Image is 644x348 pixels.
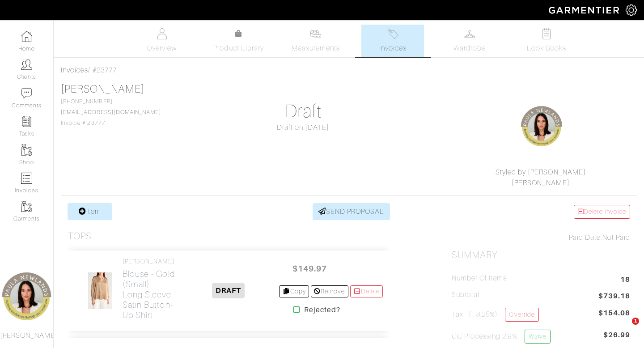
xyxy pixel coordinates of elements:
[452,308,539,322] h5: Tax ( : 8.25%)
[279,285,309,297] a: Copy
[453,43,486,54] span: Wardrobe
[464,28,475,39] img: wardrobe-487a4870c1b7c33e795ec22d11cfc2ed9d08956e64fb3008fe2437562e282088.svg
[156,28,167,39] img: basicinfo-40fd8af6dae0f16599ec9e87c0ef1c0a1fdea2edbe929e3d69a839185d80c458.svg
[208,29,270,54] a: Product Library
[626,4,637,16] img: gear-icon-white-bd11855cb880d31180b6d7d6211b90ccbf57a29d726f0c71d8c61bd08dd39cc2.png
[574,205,630,219] a: Delete Invoice
[569,233,602,242] span: Paid Date:
[544,2,626,18] img: garmentier-logo-header-white-b43fb05a5012e4ada735d5af1a66efaba907eab6374d6393d1fbf88cb4ef424d.png
[21,116,32,127] img: reminder-icon-8004d30b9f0a5d33ae49ab947aed9ed385cf756f9e5892f1edd6e32f2345188e.png
[515,25,578,57] a: Look Books
[311,285,348,297] a: Remove
[598,291,630,303] span: $739.18
[123,269,178,320] h2: Blouse - gold (small) Long Sleeve Satin Button-Up Shirt
[61,109,161,115] a: [EMAIL_ADDRESS][DOMAIN_NAME]
[505,308,538,322] a: Override
[452,232,630,243] div: Not Paid
[379,43,407,54] span: Invoices
[212,283,245,298] span: DRAFT
[61,98,161,126] span: [PHONE_NUMBER] Invoice # 23777
[313,203,390,220] a: SEND PROPOSAL
[292,43,340,54] span: Measurements
[452,274,507,283] h5: Number of Items
[61,83,144,95] a: [PERSON_NAME]
[527,43,567,54] span: Look Books
[603,330,630,347] span: $26.99
[213,43,264,54] span: Product Library
[614,318,635,339] iframe: Intercom live chat
[123,258,178,320] a: [PERSON_NAME] Blouse - gold (small)Long Sleeve Satin Button-Up Shirt
[21,59,32,70] img: clients-icon-6bae9207a08558b7cb47a8932f037763ab4055f8c8b6bfacd5dc20c3e0201464.png
[452,330,551,344] h5: CC Processing 2.9%
[21,173,32,184] img: orders-icon-0abe47150d42831381b5fb84f609e132dff9fe21cb692f30cb5eec754e2cba89.png
[496,168,586,176] a: Styled by [PERSON_NAME]
[123,258,178,265] h4: [PERSON_NAME]
[452,250,630,261] h2: Summary
[61,65,637,76] div: / #23777
[361,25,424,57] a: Invoices
[525,330,551,344] a: Waive
[68,203,112,220] a: Item
[21,201,32,212] img: garments-icon-b7da505a4dc4fd61783c78ac3ca0ef83fa9d6f193b1c9dc38574b1d14d53ca28.png
[284,25,347,57] a: Measurements
[21,144,32,156] img: garments-icon-b7da505a4dc4fd61783c78ac3ca0ef83fa9d6f193b1c9dc38574b1d14d53ca28.png
[632,318,639,325] span: 1
[283,259,336,278] span: $149.97
[350,285,383,297] a: Delete
[304,305,340,315] strong: Rejected?
[214,101,392,122] h1: Draft
[68,231,92,242] h3: Tops
[452,291,479,299] h5: Subtotal
[21,88,32,99] img: comment-icon-a0a6a9ef722e966f86d9cbdc48e553b5cf19dbc54f86b18d962a5391bc8f6eb6.png
[61,66,88,74] a: Invoices
[147,43,177,54] span: Overview
[131,25,193,57] a: Overview
[21,31,32,42] img: dashboard-icon-dbcd8f5a0b271acd01030246c82b418ddd0df26cd7fceb0bd07c9910d44c42f6.png
[387,28,398,39] img: orders-27d20c2124de7fd6de4e0e44c1d41de31381a507db9b33961299e4e07d508b8c.svg
[88,272,113,310] img: dqVnHxkLJAmaosfKSp6aqRA6
[438,25,501,57] a: Wardrobe
[598,308,630,318] span: $154.08
[214,122,392,133] div: Draft on [DATE]
[310,28,321,39] img: measurements-466bbee1fd09ba9460f595b01e5d73f9e2bff037440d3c8f018324cb6cdf7a4a.svg
[519,104,564,149] img: G5YpQHtSh9DPfYJJnrefozYG.png
[541,28,552,39] img: todo-9ac3debb85659649dc8f770b8b6100bb5dab4b48dedcbae339e5042a72dfd3cc.svg
[620,274,630,286] span: 18
[512,179,570,187] a: [PERSON_NAME]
